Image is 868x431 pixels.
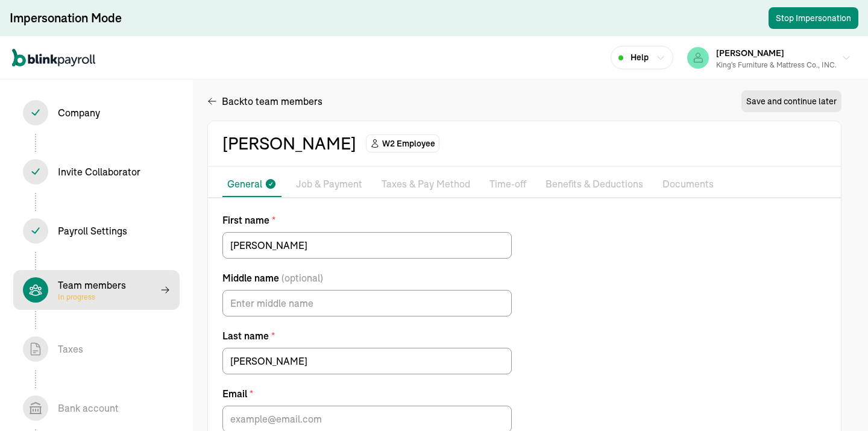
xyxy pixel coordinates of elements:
span: Help [631,51,649,64]
input: Last name [222,348,512,374]
span: Invite Collaborator [13,152,180,192]
p: General [227,177,262,191]
span: (optional) [281,271,323,285]
div: [PERSON_NAME] [222,131,356,156]
p: Taxes & Pay Method [382,177,470,192]
div: Taxes [58,342,83,356]
span: Taxes [13,329,180,369]
div: Invite Collaborator [58,165,140,179]
input: Middle name [222,290,512,316]
input: First name [222,232,512,259]
span: Bank account [13,388,180,428]
nav: Global [12,40,95,75]
span: Team membersIn progress [13,270,180,310]
span: W2 Employee [382,137,435,149]
p: Time-off [489,177,526,192]
button: Backto team members [207,87,322,116]
span: Payroll Settings [13,211,180,251]
div: Payroll Settings [58,224,127,238]
label: Last name [222,329,512,343]
button: Help [611,46,673,69]
span: [PERSON_NAME] [716,48,784,58]
span: In progress [58,292,126,302]
span: Back [222,94,322,109]
div: Bank account [58,401,119,415]
button: Stop Impersonation [769,7,858,29]
button: Save and continue later [741,90,841,112]
p: Benefits & Deductions [546,177,643,192]
p: Documents [662,177,714,192]
div: Impersonation Mode [10,10,122,27]
label: Email [222,386,512,401]
p: Job & Payment [296,177,362,192]
div: Team members [58,278,126,302]
span: Company [13,93,180,133]
label: First name [222,213,512,227]
span: to team members [244,94,322,109]
div: King's Furniture & Mattress Co., INC. [716,60,837,71]
button: [PERSON_NAME]King's Furniture & Mattress Co., INC. [682,43,856,73]
div: Company [58,105,100,120]
label: Middle name [222,271,512,285]
iframe: Chat Widget [808,373,868,431]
